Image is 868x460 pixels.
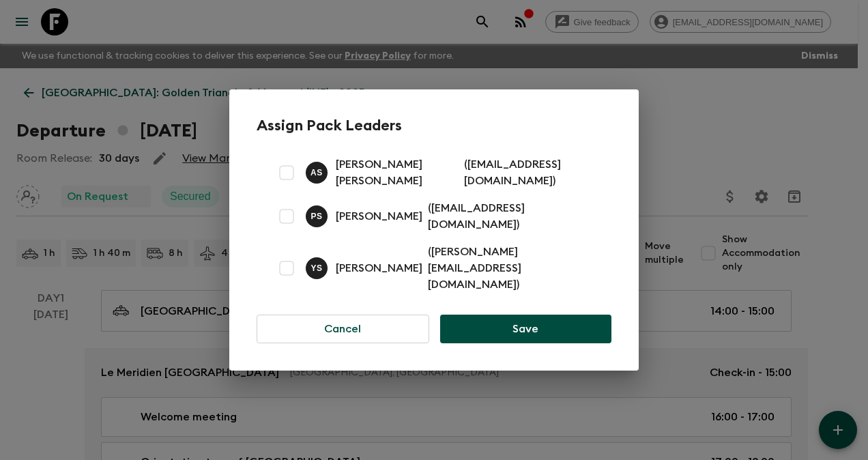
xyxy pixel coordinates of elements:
[428,244,595,293] p: ( [PERSON_NAME][EMAIL_ADDRESS][DOMAIN_NAME] )
[257,315,429,343] button: Cancel
[257,117,611,134] h2: Assign Pack Leaders
[310,211,322,222] p: P S
[428,200,595,233] p: ( [EMAIL_ADDRESS][DOMAIN_NAME] )
[310,167,323,178] p: A S
[336,208,422,225] p: [PERSON_NAME]
[336,156,459,189] p: [PERSON_NAME] [PERSON_NAME]
[440,315,611,343] button: Save
[336,260,422,276] p: [PERSON_NAME]
[464,156,595,189] p: ( [EMAIL_ADDRESS][DOMAIN_NAME] )
[310,263,322,274] p: Y S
